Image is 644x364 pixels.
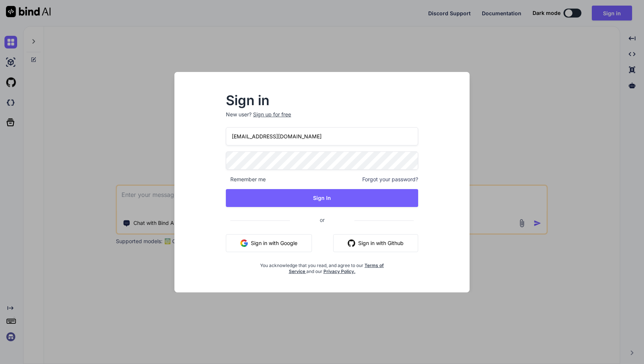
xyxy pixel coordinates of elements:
span: or [290,211,354,229]
button: Sign in with Google [226,234,312,252]
input: Login or Email [226,127,418,145]
a: Terms of Service [289,263,384,274]
button: Sign In [226,189,418,207]
button: Sign in with Github [333,234,418,252]
p: New user? [226,111,418,127]
div: You acknowledge that you read, and agree to our and our [258,258,386,274]
h2: Sign in [226,94,418,106]
a: Privacy Policy. [323,269,356,274]
span: Remember me [226,176,266,183]
img: github [348,239,355,247]
img: google [240,239,248,247]
span: Forgot your password? [362,176,418,183]
div: Sign up for free [253,111,291,118]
